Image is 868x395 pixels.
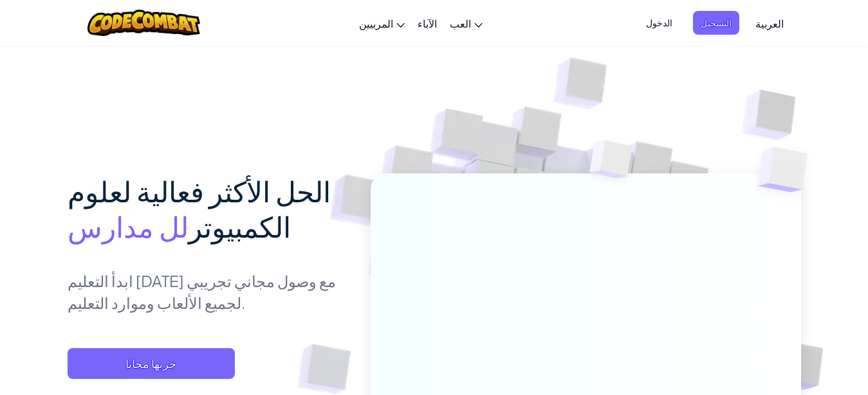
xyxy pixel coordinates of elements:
span: العب [450,17,471,30]
span: الحل الأكثر فعالية لعلوم الكمبيوتر [68,173,331,244]
img: Overlap cubes [732,116,844,224]
a: العب [443,6,489,40]
a: المربيين [353,6,411,40]
span: لل مدارس [68,208,189,244]
img: Overlap cubes [565,115,658,211]
p: ابدأ التعليم [DATE] مع وصول مجاني تجريبي لجميع الألعاب وموارد التعليم. [68,270,351,313]
img: CodeCombat logo [88,10,200,36]
span: العربية [755,17,784,30]
span: المربيين [359,17,393,30]
a: الآباء [411,6,443,40]
a: العربية [749,6,790,40]
button: جربها مجانا [68,348,235,379]
button: الدخول [638,11,680,35]
button: التسجيل [693,11,739,35]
